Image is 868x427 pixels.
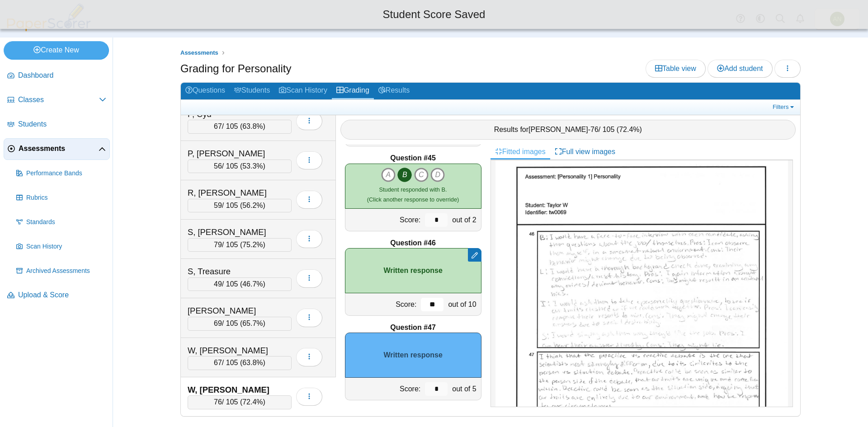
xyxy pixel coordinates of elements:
[188,395,292,409] div: / 105 ( )
[242,359,263,366] span: 63.8%
[214,202,222,209] span: 59
[367,186,459,203] small: (Click another response to override)
[242,398,263,406] span: 72.4%
[26,193,106,202] span: Rubrics
[214,280,222,288] span: 49
[450,378,481,400] div: out of 5
[4,285,110,306] a: Upload & Score
[13,163,110,184] a: Performance Bands
[4,89,110,111] a: Classes
[345,209,423,231] div: Score:
[13,260,110,282] a: Archived Assessments
[332,83,374,99] a: Grading
[430,168,445,182] i: D
[708,60,772,78] a: Add student
[7,7,861,22] div: Student Score Saved
[188,384,278,396] div: W, [PERSON_NAME]
[214,359,222,366] span: 67
[4,41,109,59] a: Create New
[188,226,278,238] div: S, [PERSON_NAME]
[528,126,588,133] span: [PERSON_NAME]
[26,267,106,276] span: Archived Assessments
[4,114,110,136] a: Students
[181,83,230,99] a: Questions
[390,153,435,163] b: Question #45
[345,333,481,378] div: Written response
[390,323,435,333] b: Question #47
[770,103,798,112] a: Filters
[646,60,706,78] a: Table view
[188,199,292,212] div: / 105 ( )
[19,144,99,154] span: Assessments
[18,119,106,129] span: Students
[188,317,292,330] div: / 105 ( )
[340,120,796,140] div: Results for - / 105 ( )
[242,202,263,209] span: 56.2%
[491,144,550,160] a: Fitted images
[374,83,414,99] a: Results
[188,160,292,173] div: / 105 ( )
[381,168,396,182] i: A
[4,25,94,33] a: PaperScorer
[345,293,419,315] div: Score:
[214,241,222,249] span: 79
[590,126,599,133] span: 76
[397,168,412,182] i: B
[619,126,639,133] span: 72.4%
[446,293,481,315] div: out of 10
[188,187,278,199] div: R, [PERSON_NAME]
[214,162,222,170] span: 56
[4,65,110,87] a: Dashboard
[188,238,292,252] div: / 105 ( )
[26,242,106,251] span: Scan History
[26,169,106,178] span: Performance Bands
[188,345,278,357] div: W, [PERSON_NAME]
[379,186,447,193] span: Student responded with B.
[13,236,110,258] a: Scan History
[188,266,278,277] div: S, Treasure
[242,162,263,170] span: 53.3%
[214,398,222,406] span: 76
[188,277,292,291] div: / 105 ( )
[18,95,99,105] span: Classes
[178,47,221,59] a: Assessments
[4,138,110,160] a: Assessments
[180,49,218,56] span: Assessments
[230,83,274,99] a: Students
[414,168,429,182] i: C
[13,187,110,209] a: Rubrics
[242,122,263,130] span: 63.8%
[18,70,106,80] span: Dashboard
[450,209,481,231] div: out of 2
[345,378,423,400] div: Score:
[188,356,292,370] div: / 105 ( )
[13,211,110,233] a: Standards
[214,122,222,130] span: 67
[214,319,222,327] span: 69
[18,290,106,300] span: Upload & Score
[242,280,263,288] span: 46.7%
[717,65,763,72] span: Add student
[180,61,291,76] h1: Grading for Personality
[550,144,620,160] a: Full view images
[242,319,263,327] span: 65.7%
[345,248,481,293] div: Written response
[26,218,106,227] span: Standards
[274,83,332,99] a: Scan History
[242,241,263,249] span: 75.2%
[390,238,435,248] b: Question #46
[188,148,278,160] div: P, [PERSON_NAME]
[188,120,292,133] div: / 105 ( )
[188,305,278,317] div: [PERSON_NAME]
[655,65,696,72] span: Table view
